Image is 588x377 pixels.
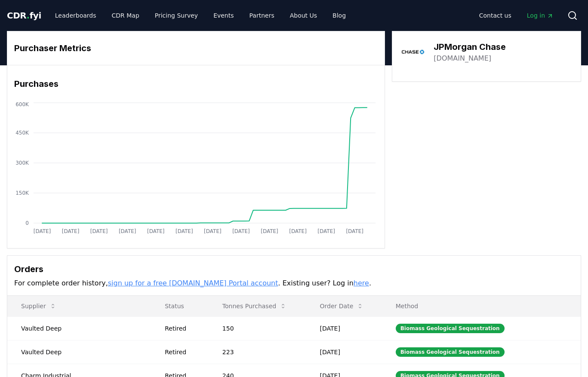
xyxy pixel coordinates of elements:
tspan: [DATE] [261,228,278,234]
button: Tonnes Purchased [215,297,293,315]
tspan: 450K [15,130,29,136]
div: Retired [165,348,202,356]
td: Vaulted Deep [7,340,151,364]
tspan: [DATE] [346,228,363,234]
tspan: 150K [15,190,29,196]
a: Events [206,8,240,23]
a: Blog [326,8,353,23]
span: CDR fyi [7,10,41,21]
span: . [27,10,30,21]
tspan: [DATE] [34,228,51,234]
a: About Us [283,8,324,23]
h3: Orders [14,263,574,276]
button: Order Date [313,297,371,315]
a: Leaderboards [48,8,103,23]
a: Pricing Survey [148,8,205,23]
tspan: 600K [15,101,29,107]
a: [DOMAIN_NAME] [434,53,491,64]
a: Log in [520,8,560,23]
div: Biomass Geological Sequestration [396,347,505,357]
p: Status [158,302,202,310]
nav: Main [48,8,353,23]
h3: Purchaser Metrics [14,42,378,55]
div: Retired [165,324,202,333]
tspan: 300K [15,160,29,166]
a: sign up for a free [DOMAIN_NAME] Portal account [108,279,278,287]
tspan: [DATE] [62,228,80,234]
tspan: [DATE] [232,228,250,234]
tspan: [DATE] [204,228,222,234]
p: Method [389,302,574,310]
h3: JPMorgan Chase [434,40,506,53]
a: CDR.fyi [7,9,41,21]
a: Contact us [472,8,518,23]
tspan: [DATE] [119,228,136,234]
span: Log in [527,11,554,20]
p: For complete order history, . Existing user? Log in . [14,278,574,288]
td: 150 [209,316,306,340]
tspan: [DATE] [90,228,108,234]
nav: Main [472,8,560,23]
td: [DATE] [306,340,382,364]
tspan: [DATE] [175,228,193,234]
button: Supplier [14,297,63,315]
tspan: [DATE] [289,228,307,234]
td: Vaulted Deep [7,316,151,340]
a: Partners [243,8,281,23]
tspan: [DATE] [317,228,335,234]
a: CDR Map [105,8,146,23]
tspan: 0 [25,220,29,226]
img: JPMorgan Chase-logo [401,40,425,64]
td: [DATE] [306,316,382,340]
tspan: [DATE] [147,228,165,234]
h3: Purchases [14,77,378,90]
td: 223 [209,340,306,364]
a: here [354,279,369,287]
div: Biomass Geological Sequestration [396,324,505,333]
